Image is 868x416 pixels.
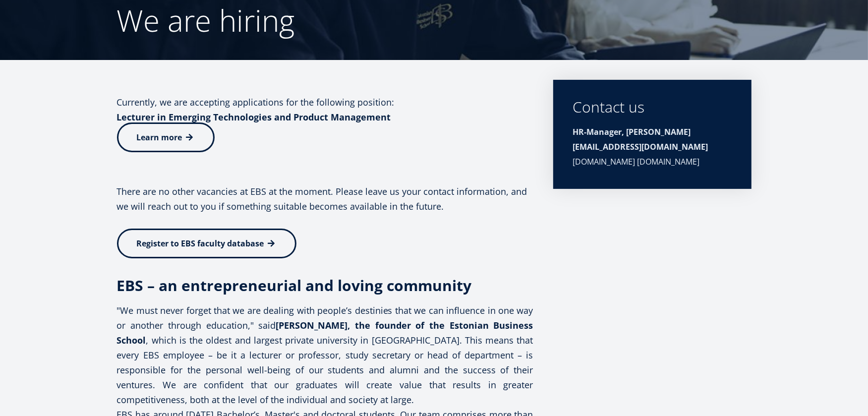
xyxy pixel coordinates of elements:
span: Register to EBS faculty database [137,238,264,249]
a: Register to EBS faculty database [117,229,296,258]
strong: [PERSON_NAME], the founder of the Estonian Business School [117,319,533,346]
strong: EBS – an entrepreneurial and loving community [117,275,472,296]
p: There are no other vacancies at EBS at the moment. Please leave us your contact information, and ... [117,184,533,214]
p: Currently, we are accepting applications for the following position: [117,95,533,124]
div: Contact us [573,100,732,115]
div: [DOMAIN_NAME] [DOMAIN_NAME] [573,124,732,169]
strong: HR-Manager, [PERSON_NAME][EMAIL_ADDRESS][DOMAIN_NAME] [573,126,708,152]
a: Learn more [117,122,215,152]
span: Learn more [137,132,182,143]
strong: Lecturer in Emerging Technologies and Product Management [117,111,391,123]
